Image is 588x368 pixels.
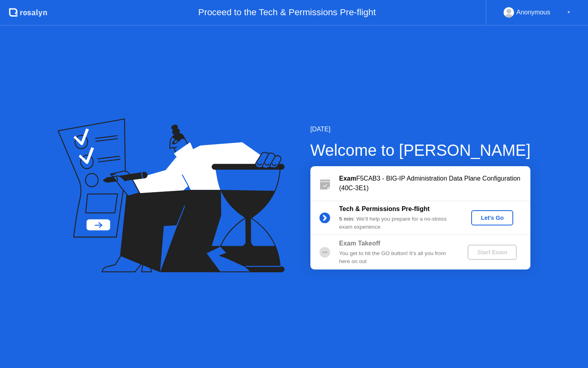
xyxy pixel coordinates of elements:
[339,249,454,266] div: You get to hit the GO button! It’s all you from here on out
[471,249,514,255] div: Start Exam
[310,125,531,134] div: [DATE]
[339,240,380,247] b: Exam Takeoff
[471,210,513,225] button: Let's Go
[339,205,430,212] b: Tech & Permissions Pre-flight
[474,215,510,221] div: Let's Go
[468,245,517,260] button: Start Exam
[339,174,530,193] div: F5CAB3 - BIG-IP Administration Data Plane Configuration (40C-3E1)
[310,138,531,162] div: Welcome to [PERSON_NAME]
[339,175,356,182] b: Exam
[339,216,354,222] b: 5 min
[567,7,571,18] div: ▼
[339,215,454,231] div: : We’ll help you prepare for a no-stress exam experience
[516,7,550,18] div: Anonymous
